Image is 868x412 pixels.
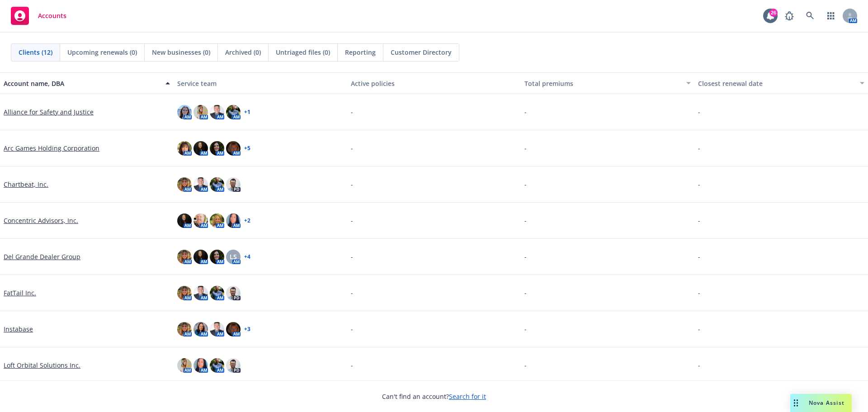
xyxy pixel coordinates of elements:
[351,288,353,298] span: -
[801,7,819,25] a: Search
[177,358,192,373] img: photo
[4,360,80,370] a: Loft Orbital Solutions Inc.
[351,79,517,88] div: Active policies
[38,12,66,19] span: Accounts
[347,72,521,94] button: Active policies
[210,250,224,264] img: photo
[152,47,210,57] span: New businesses (0)
[780,7,798,25] a: Report a Bug
[177,141,192,156] img: photo
[698,324,700,334] span: -
[226,177,241,192] img: photo
[210,213,224,228] img: photo
[351,252,353,261] span: -
[382,392,486,401] span: Can't find an account?
[244,254,250,260] a: + 4
[177,177,192,192] img: photo
[210,358,224,373] img: photo
[790,394,852,412] button: Nova Assist
[177,105,192,119] img: photo
[524,360,527,370] span: -
[521,72,694,94] button: Total premiums
[391,47,452,57] span: Customer Directory
[244,327,250,332] a: + 3
[177,286,192,300] img: photo
[226,105,241,119] img: photo
[226,286,241,300] img: photo
[226,322,241,336] img: photo
[226,358,241,373] img: photo
[524,180,527,189] span: -
[524,288,527,298] span: -
[694,72,868,94] button: Closest renewal date
[193,250,208,264] img: photo
[244,218,250,223] a: + 2
[524,324,527,334] span: -
[210,141,224,156] img: photo
[698,180,700,189] span: -
[67,47,137,57] span: Upcoming renewals (0)
[351,216,353,225] span: -
[4,180,48,189] a: Chartbeat, Inc.
[524,79,681,88] div: Total premiums
[345,47,376,57] span: Reporting
[4,143,99,153] a: Arc Games Holding Corporation
[174,72,347,94] button: Service team
[351,324,353,334] span: -
[226,141,241,156] img: photo
[4,216,78,225] a: Concentric Advisors, Inc.
[698,216,700,225] span: -
[4,324,33,334] a: Instabase
[524,252,527,261] span: -
[698,143,700,153] span: -
[698,288,700,298] span: -
[4,107,94,117] a: Alliance for Safety and Justice
[4,252,80,261] a: Del Grande Dealer Group
[177,213,192,228] img: photo
[698,107,700,117] span: -
[822,7,840,25] a: Switch app
[790,394,802,412] div: Drag to move
[193,213,208,228] img: photo
[193,322,208,336] img: photo
[177,79,344,88] div: Service team
[351,107,353,117] span: -
[225,47,261,57] span: Archived (0)
[210,322,224,336] img: photo
[193,141,208,156] img: photo
[193,177,208,192] img: photo
[524,216,527,225] span: -
[524,143,527,153] span: -
[351,360,353,370] span: -
[4,79,160,88] div: Account name, DBA
[244,109,250,115] a: + 1
[351,143,353,153] span: -
[809,399,844,407] span: Nova Assist
[276,47,330,57] span: Untriaged files (0)
[351,180,353,189] span: -
[210,177,224,192] img: photo
[698,252,700,261] span: -
[193,358,208,373] img: photo
[19,47,52,57] span: Clients (12)
[769,9,778,17] div: 26
[698,79,854,88] div: Closest renewal date
[4,288,36,298] a: FatTail Inc.
[230,252,237,261] span: LS
[226,213,241,228] img: photo
[177,322,192,336] img: photo
[193,105,208,119] img: photo
[210,286,224,300] img: photo
[244,146,250,151] a: + 5
[449,392,486,401] a: Search for it
[210,105,224,119] img: photo
[524,107,527,117] span: -
[7,3,70,28] a: Accounts
[177,250,192,264] img: photo
[698,360,700,370] span: -
[193,286,208,300] img: photo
